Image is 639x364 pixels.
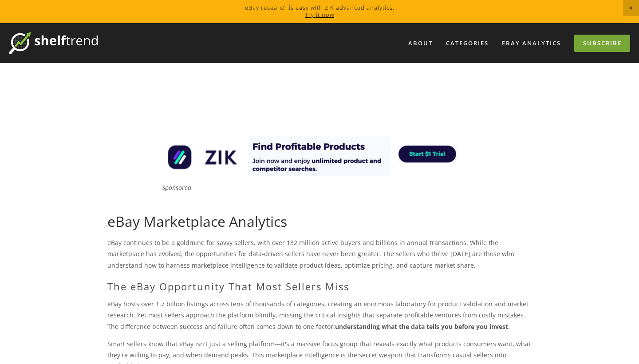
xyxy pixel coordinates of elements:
[440,36,494,51] div: Categories
[107,281,532,292] h2: The eBay Opportunity That Most Sellers Miss
[162,183,191,192] em: Sponsored
[107,237,532,271] p: eBay continues to be a goldmine for savvy sellers, with over 132 million active buyers and billio...
[107,298,532,332] p: eBay hosts over 1.7 billion listings across tens of thousands of categories, creating an enormous...
[496,36,567,51] a: eBay Analytics
[574,35,630,52] a: Subscribe
[107,213,532,230] h1: eBay Marketplace Analytics
[9,32,98,54] img: ShelfTrend
[402,36,438,51] a: About
[305,11,334,19] a: Try it now
[335,322,508,331] strong: understanding what the data tells you before you invest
